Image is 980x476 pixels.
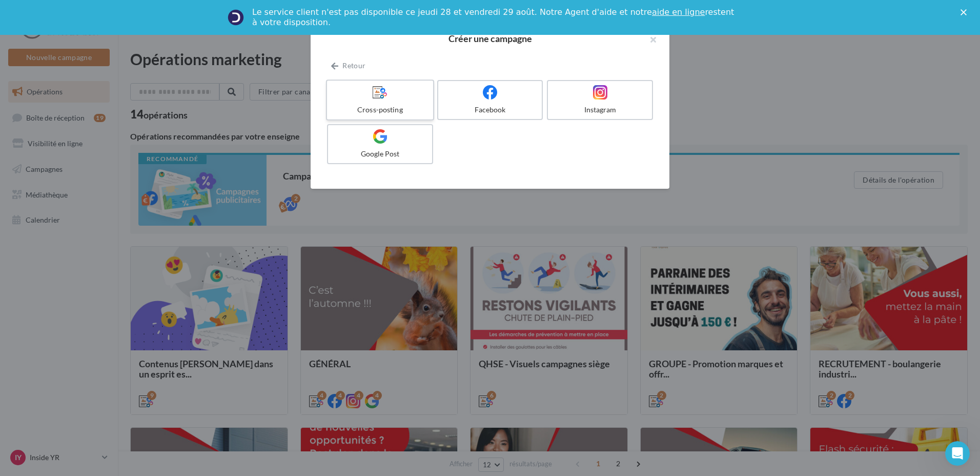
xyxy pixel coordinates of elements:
[552,105,648,115] div: Instagram
[652,7,705,17] a: aide en ligne
[327,60,370,72] button: Retour
[332,149,428,159] div: Google Post
[331,105,428,115] div: Cross-posting
[945,441,970,466] iframe: Intercom live chat
[442,105,538,115] div: Facebook
[252,7,736,28] div: Le service client n'est pas disponible ce jeudi 28 et vendredi 29 août. Notre Agent d'aide et not...
[228,9,244,26] img: Profile image for Service-Client
[961,9,971,15] div: Fermer
[327,34,653,43] h2: Créer une campagne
